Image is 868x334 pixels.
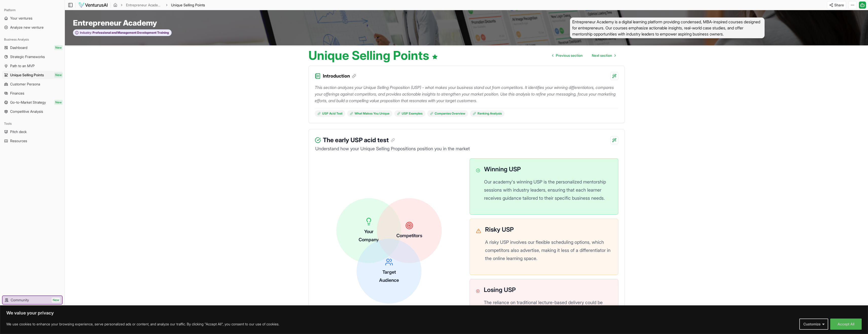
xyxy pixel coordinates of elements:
a: USP Examples [394,110,425,117]
span: New [54,45,63,50]
span: Professional and Management Development Training [92,31,169,35]
h3: The early USP acid test [323,136,395,145]
h1: Unique Selling Points [308,49,438,62]
a: Go to next page [588,50,620,61]
span: Customer Persona [10,82,40,87]
p: Understand how your Unique Selling Propositions position you in the market [315,145,618,152]
a: Path to an MVP [2,62,63,70]
a: Go-to-Market StrategyNew [2,98,63,106]
a: Competitive Analysis [2,107,63,116]
span: Your Company [359,229,379,242]
span: Pitch deck [10,129,27,134]
span: Target Audience [379,269,399,283]
span: New [52,298,60,303]
button: Share [827,1,846,9]
a: Go to previous page [548,50,587,61]
span: Analyze new venture [10,25,44,30]
div: Platform [2,6,63,14]
a: Analyze new venture [2,23,63,31]
nav: breadcrumb [113,3,205,8]
div: Tools [2,120,63,128]
span: Entrepreneur Academy [73,18,157,27]
span: Resources [10,138,27,143]
a: Companies Overview [427,110,468,117]
a: USP Acid Test [315,110,345,117]
span: New [54,72,63,78]
button: Industry:Professional and Management Development Training [73,29,172,36]
span: Strategic Frameworks [10,54,45,59]
img: logo [78,2,108,8]
button: Accept All [830,319,862,330]
span: Dashboard [10,45,27,50]
a: Finances [2,89,63,97]
a: CommunityNew [3,296,62,304]
span: Next section [592,53,612,58]
span: Industry: [80,31,92,35]
a: DashboardNew [2,44,63,52]
span: Go-to-Market Strategy [10,100,46,105]
a: What Makes You Unique [347,110,392,117]
span: Your ventures [10,16,32,21]
span: Community [11,298,29,303]
div: Business Analysis [2,35,63,44]
p: This section analyzes your Unique Selling Proposition (USP) - what makes your business stand out ... [315,84,618,104]
a: Ranking Analysis [470,110,505,117]
a: Strategic Frameworks [2,53,63,61]
a: Unique Selling PointsNew [2,71,63,79]
a: Entrepreneur Academy [126,3,162,8]
span: Unique Selling Points [171,3,205,7]
a: Customer Persona [2,80,63,88]
p: Our academy's winning USP is the personalized mentorship sessions with industry leaders, ensuring... [484,178,612,202]
h3: Introduction [323,72,356,80]
nav: pagination [548,50,620,61]
a: Your ventures [2,14,63,22]
p: A risky USP involves our flexible scheduling options, which competitors also advertise, making it... [485,238,612,263]
span: Unique Selling Points [10,72,44,78]
span: Competitors [396,233,422,238]
span: Previous section [556,53,583,58]
h3: Risky USP [485,225,612,234]
span: Path to an MVP [10,63,35,68]
span: Finances [10,91,24,96]
button: Customize [799,319,828,330]
h3: Losing USP [484,285,612,294]
span: New [54,100,63,105]
p: We value your privacy [6,310,862,316]
a: Pitch deck [2,128,63,136]
span: Competitive Analysis [10,109,43,114]
span: Entrepreneur Academy is a digital learning platform providing condensed, MBA-inspired courses des... [570,17,765,38]
span: Unique Selling Points [171,3,205,8]
p: We use cookies to enhance your browsing experience, serve personalized ads or content, and analyz... [6,321,279,327]
span: Share [834,3,844,8]
p: The reliance on traditional lecture-based delivery could be considered a losing USP, as interacti... [484,299,612,331]
h3: Winning USP [484,165,612,174]
a: Resources [2,137,63,145]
